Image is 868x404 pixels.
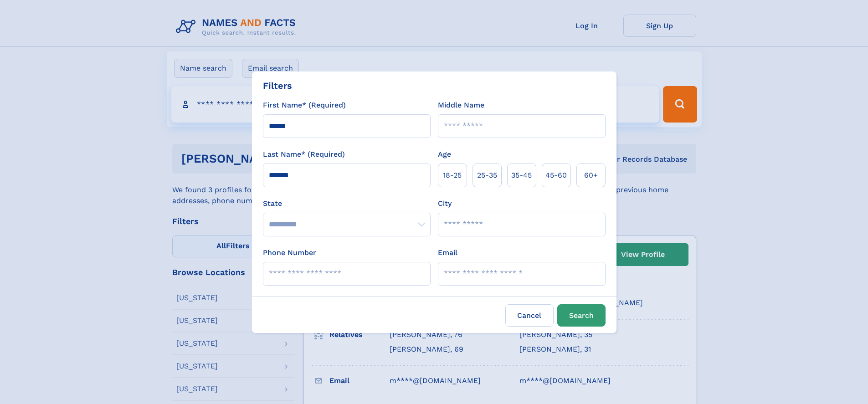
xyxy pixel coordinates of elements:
span: 18‑25 [443,170,462,181]
label: City [438,198,452,209]
label: Email [438,247,457,258]
label: First Name* (Required) [263,100,346,111]
label: Cancel [505,304,554,327]
label: Last Name* (Required) [263,149,345,160]
button: Search [557,304,606,327]
span: 25‑35 [477,170,497,181]
span: 35‑45 [511,170,532,181]
span: 45‑60 [545,170,567,181]
label: Phone Number [263,247,316,258]
label: Age [438,149,451,160]
span: 60+ [584,170,598,181]
label: State [263,198,431,209]
label: Middle Name [438,100,484,111]
div: Filters [263,79,292,92]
